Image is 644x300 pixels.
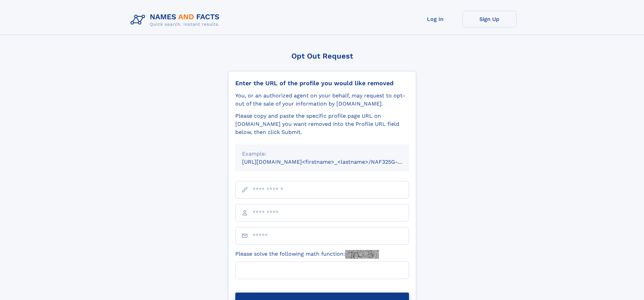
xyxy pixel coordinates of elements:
[235,250,379,259] label: Please solve the following math function:
[235,92,409,108] div: You, or an authorized agent on your behalf, may request to opt-out of the sale of your informatio...
[128,11,225,29] img: Logo Names and Facts
[235,112,409,136] div: Please copy and paste the specific profile page URL on [DOMAIN_NAME] you want removed into the Pr...
[242,159,422,165] small: [URL][DOMAIN_NAME]<firstname>_<lastname>/NAF325G-xxxxxxxx
[228,52,416,60] div: Opt Out Request
[242,150,402,158] div: Example:
[462,11,517,27] a: Sign Up
[235,79,409,87] div: Enter the URL of the profile you would like removed
[408,11,462,27] a: Log In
